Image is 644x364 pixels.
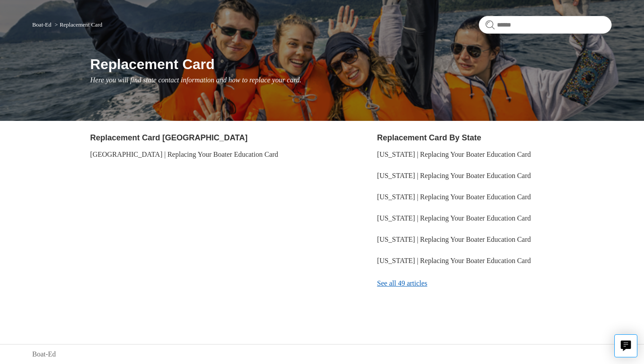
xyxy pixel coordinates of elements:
[90,75,612,85] p: Here you will find state contact information and how to replace your card.
[90,54,612,75] h1: Replacement Card
[90,151,279,158] a: [GEOGRAPHIC_DATA] | Replacing Your Boater Education Card
[614,334,637,357] button: Live chat
[377,236,531,243] a: [US_STATE] | Replacing Your Boater Education Card
[377,193,531,201] a: [US_STATE] | Replacing Your Boater Education Card
[53,21,102,28] li: Replacement Card
[377,271,612,295] a: See all 49 articles
[377,172,531,179] a: [US_STATE] | Replacing Your Boater Education Card
[32,21,53,28] li: Boat-Ed
[377,257,531,264] a: [US_STATE] | Replacing Your Boater Education Card
[377,151,531,158] a: [US_STATE] | Replacing Your Boater Education Card
[479,16,612,34] input: Search
[377,214,531,222] a: [US_STATE] | Replacing Your Boater Education Card
[90,133,248,142] a: Replacement Card [GEOGRAPHIC_DATA]
[377,133,481,142] a: Replacement Card By State
[32,21,51,28] a: Boat-Ed
[32,349,56,360] a: Boat-Ed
